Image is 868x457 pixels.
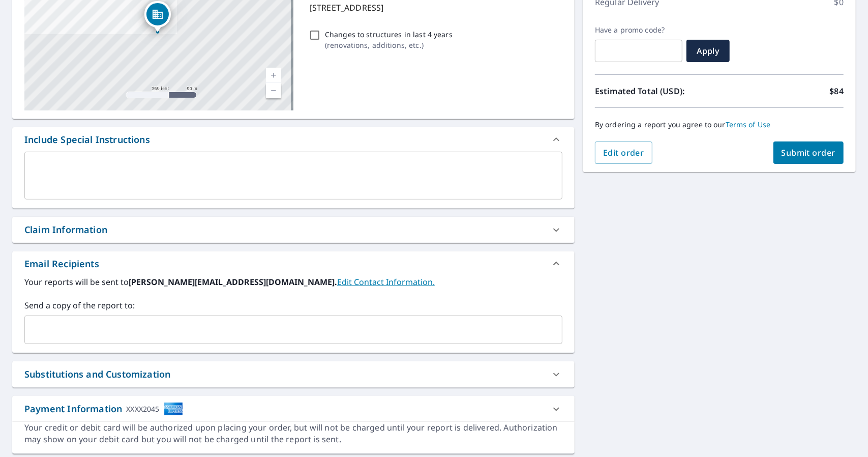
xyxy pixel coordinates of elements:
div: Substitutions and Customization [12,361,575,387]
label: Send a copy of the report to: [24,299,562,311]
div: Claim Information [12,217,575,243]
b: [PERSON_NAME][EMAIL_ADDRESS][DOMAIN_NAME]. [129,276,337,288]
div: Your credit or debit card will be authorized upon placing your order, but will not be charged unt... [24,422,562,445]
p: [STREET_ADDRESS] [310,2,558,14]
div: Claim Information [24,223,107,237]
a: Current Level 17, Zoom Out [266,83,281,98]
div: Payment InformationXXXX2045cardImage [12,396,575,422]
label: Your reports will be sent to [24,276,562,288]
button: Apply [686,40,730,62]
label: Have a promo code? [595,25,682,35]
div: Email Recipients [24,257,99,271]
div: Payment Information [24,402,183,416]
a: Terms of Use [726,120,771,129]
p: Estimated Total (USD): [595,85,720,97]
div: Email Recipients [12,251,575,276]
button: Submit order [773,141,844,164]
span: Apply [695,45,722,56]
div: Dropped pin, building 1, Commercial property, 111 S Spring St Greencastle, IN 46135 [144,1,171,33]
p: Changes to structures in last 4 years [325,29,453,40]
button: Edit order [595,141,652,164]
a: EditContactInfo [337,276,435,288]
p: $84 [830,85,844,97]
p: ( renovations, additions, etc. ) [325,40,453,50]
span: Edit order [603,147,644,158]
div: Include Special Instructions [12,127,575,152]
img: cardImage [164,402,183,416]
span: Submit order [782,147,836,158]
div: XXXX2045 [126,402,159,416]
p: By ordering a report you agree to our [595,120,844,129]
a: Current Level 17, Zoom In [266,68,281,83]
div: Include Special Instructions [24,133,150,147]
div: Substitutions and Customization [24,367,170,381]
